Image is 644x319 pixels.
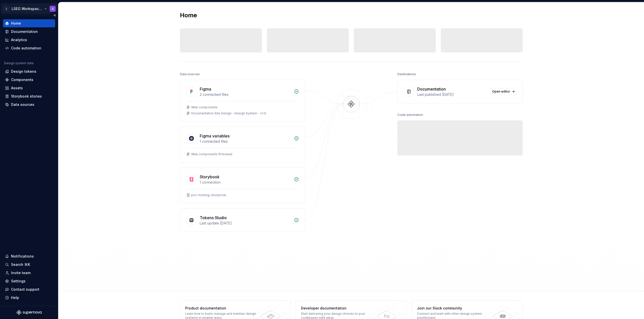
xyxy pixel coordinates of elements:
[185,306,258,311] div: Product documentation
[200,86,211,92] div: Figma
[11,102,34,107] div: Data sources
[11,270,31,275] div: Invite team
[200,174,220,180] div: Storybook
[12,6,44,11] div: LSEG Workspace Design System
[11,37,27,42] div: Analytics
[3,277,55,285] a: Settings
[180,11,197,19] h2: Home
[301,306,374,311] div: Developer documentation
[52,7,54,11] div: S
[11,86,23,91] div: Assets
[11,287,39,292] div: Contact support
[3,67,55,75] a: Design tokens
[191,111,266,115] div: Documentation Site Design - Design System - v.1.0
[11,69,36,74] div: Design tokens
[490,88,516,95] a: Open editor
[180,127,305,163] a: Figma variables1 connected filesWeb components (Preview)
[3,76,55,84] a: Components
[492,90,510,94] span: Open editor
[3,28,55,36] a: Documentation
[397,71,416,78] div: Destinations
[200,180,291,185] div: 1 connection
[11,21,21,26] div: Home
[4,6,10,12] div: L
[3,252,55,260] button: Notifications
[200,139,291,144] div: 1 connected files
[1,3,57,14] button: LLSEG Workspace Design SystemS
[200,92,291,97] div: 2 connected files
[180,208,305,232] a: Tokens StudioLast update [DATE]
[11,279,26,284] div: Settings
[200,133,230,139] div: Figma variables
[417,306,490,311] div: Join our Slack community
[417,92,487,97] div: Last published [DATE]
[191,193,226,197] div: poc-hosting-storybook
[4,61,34,65] div: Design system data
[11,262,30,267] div: Search ⌘K
[191,105,218,109] div: Web components
[11,295,19,300] div: Help
[200,221,291,226] div: Last update [DATE]
[11,94,42,99] div: Storybook stories
[191,152,232,156] div: Web components (Preview)
[3,19,55,27] a: Home
[397,111,423,118] div: Code automation
[180,80,305,122] a: Figma2 connected filesWeb componentsDocumentation Site Design - Design System - v.1.0
[200,215,227,221] div: Tokens Studio
[3,294,55,302] button: Help
[417,86,446,92] div: Documentation
[3,261,55,269] button: Search ⌘K
[11,77,33,82] div: Components
[180,168,305,203] a: Storybook1 connectionpoc-hosting-storybook
[3,36,55,44] a: Analytics
[11,254,34,259] div: Notifications
[11,29,38,34] div: Documentation
[17,310,42,315] svg: Supernova Logo
[11,46,41,51] div: Code automation
[51,12,58,19] button: Collapse sidebar
[3,285,55,293] button: Contact support
[3,92,55,100] a: Storybook stories
[3,269,55,277] a: Invite team
[180,71,200,78] div: Data sources
[3,84,55,92] a: Assets
[3,101,55,109] a: Data sources
[3,44,55,52] a: Code automation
